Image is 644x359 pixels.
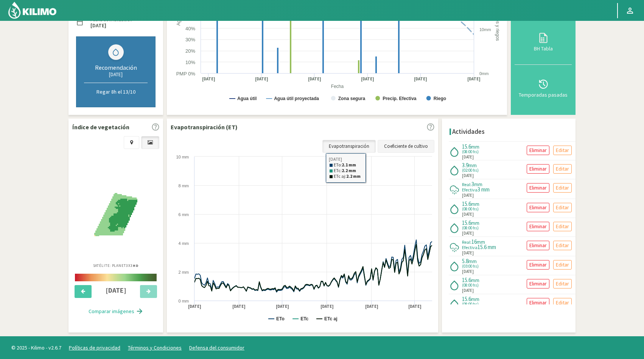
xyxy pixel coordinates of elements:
span: [DATE] [462,230,474,237]
text: [DATE] [320,304,334,309]
a: Coeficiente de cultivo [378,140,434,153]
p: Eliminar [529,222,547,231]
text: 10% [185,60,195,65]
span: [DATE] [462,192,474,199]
span: mm [468,258,477,265]
button: Editar [553,183,572,193]
div: [DATE] [84,71,148,78]
text: Precip. Efectiva [383,96,417,101]
h4: [DATE] [96,287,136,294]
span: © 2025 - Kilimo - v2.6.7 [8,344,65,352]
p: Regar 8h el 13/10 [84,88,148,95]
text: ETc [300,316,308,321]
span: mm [471,201,479,207]
p: Eliminar [529,298,547,307]
a: Defensa del consumidor [189,344,244,351]
span: 3 [471,180,474,188]
button: Editar [553,260,572,270]
button: Eliminar [527,183,549,193]
p: Eliminar [529,203,547,212]
text: [DATE] [202,76,215,82]
text: 2 mm [179,270,189,274]
img: Kilimo [8,1,57,19]
text: [DATE] [188,304,201,309]
span: 3.9 [462,161,468,169]
text: 0mm [479,71,488,76]
text: [DATE] [361,76,374,82]
text: 0 mm [179,299,189,303]
text: ETo [276,316,285,321]
text: 30% [185,37,195,42]
p: Editar [556,203,569,212]
text: 8 mm [179,183,189,188]
button: Editar [553,146,572,155]
p: Índice de vegetación [72,122,129,132]
button: Eliminar [527,241,549,250]
span: mm [468,162,477,169]
a: Términos y Condiciones [128,344,182,351]
button: Eliminar [527,146,549,155]
button: Eliminar [527,164,549,174]
text: 10 mm [176,155,189,159]
text: [DATE] [414,76,427,82]
span: (08:00 hs) [462,150,481,154]
button: Comparar imágenes [81,304,151,319]
text: 10mm [479,27,491,32]
span: 3 mm [478,186,490,193]
a: Políticas de privacidad [69,344,120,351]
span: 15.6 [462,276,471,284]
span: [DATE] [462,211,474,218]
text: [DATE] [365,304,378,309]
span: 5.8 [462,257,468,265]
text: [DATE] [467,76,481,82]
p: Eliminar [529,183,547,192]
div: Recomendación [84,64,148,71]
span: [DATE] [462,268,474,275]
button: Eliminar [527,260,549,270]
button: Eliminar [527,298,549,307]
span: 15.6 mm [478,243,496,251]
p: Evapotranspiración (ET) [171,122,238,132]
span: mm [477,238,485,245]
button: Editar [553,222,572,231]
p: Eliminar [529,279,547,288]
text: 20% [185,48,195,54]
span: Efectiva [462,245,478,250]
span: (02:00 hs) [462,168,479,172]
button: Temporadas pasadas [515,65,572,111]
span: Efectiva [462,187,478,193]
span: mm [471,143,479,150]
span: Real: [462,182,471,187]
label: [DATE] [90,23,106,28]
button: Editar [553,279,572,288]
span: [DATE] [462,287,474,294]
text: Zona segura [338,96,366,101]
text: [DATE] [408,304,422,309]
p: Editar [556,183,569,192]
button: Editar [553,298,572,307]
div: BH Tabla [517,46,569,51]
span: mm [474,181,482,188]
text: [DATE] [308,76,321,82]
button: Editar [553,241,572,250]
text: [DATE] [255,76,268,82]
b: HD [133,263,139,268]
p: Satélite: Planet [93,263,139,268]
text: 4 mm [179,241,189,246]
button: Eliminar [527,279,549,288]
img: e0af8671-fd6a-440c-ab47-653bdd07445f_-_planet_-_2025-10-11.png [94,193,137,236]
span: 15.6 [462,219,471,226]
span: [DATE] [462,154,474,160]
text: ETc aj [324,316,337,321]
text: 6 mm [179,212,189,217]
p: Editar [556,279,569,288]
span: (03:00 hs) [462,264,479,268]
button: Eliminar [527,222,549,231]
span: mm [471,296,479,303]
span: (08:00 hs) [462,226,481,230]
p: Editar [556,298,569,307]
span: 15.6 [462,200,471,207]
p: Eliminar [529,260,547,269]
h4: Actividades [452,128,485,135]
text: [DATE] [232,304,246,309]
